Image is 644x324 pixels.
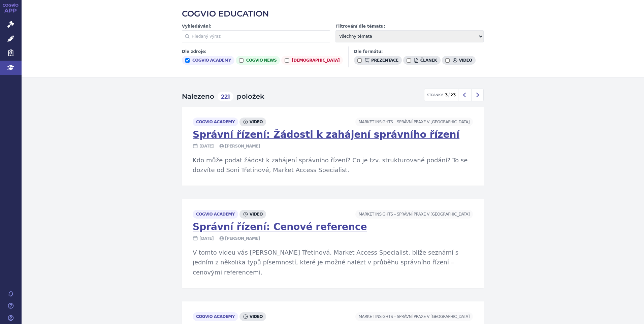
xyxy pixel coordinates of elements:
[355,210,473,219] span: Market Insights –⁠ Správní praxe v [GEOGRAPHIC_DATA]
[354,48,476,55] h3: Dle formátu:
[193,129,459,140] a: Správní řízení: Žádosti k zahájení správního řízení
[354,56,402,65] label: prezentace
[193,118,238,126] span: cogvio academy
[239,210,266,219] span: video
[355,118,473,126] span: Market Insights –⁠ Správní praxe v [GEOGRAPHIC_DATA]
[193,210,238,219] span: cogvio academy
[185,58,190,63] input: cogvio academy
[403,56,441,65] label: článek
[285,58,289,63] input: [DEMOGRAPHIC_DATA]
[355,312,473,321] span: Market Insights –⁠ Správní praxe v [GEOGRAPHIC_DATA]
[407,58,411,63] input: článek
[219,235,260,241] span: [PERSON_NAME]
[193,221,367,232] a: Správní řízení: Cenové reference
[193,143,214,149] span: [DATE]
[193,235,214,241] span: [DATE]
[239,118,266,126] span: video
[182,24,330,29] label: Vyhledávání:
[445,58,450,63] input: video
[193,155,473,175] p: Kdo může podat žádost k zahájení správního řízení? Co je tzv. strukturované podání? To se dozvíte...
[450,93,456,97] strong: 23
[182,30,330,42] input: Hledaný výraz
[182,48,343,55] h3: Dle zdroje:
[182,8,484,20] h2: COGVIO EDUCATION
[427,93,443,97] span: Stránky:
[182,92,264,102] h2: Nalezeno položek
[445,93,448,97] strong: 3
[239,312,266,321] span: video
[335,24,484,29] label: Filtrování dle tématu:
[193,248,473,277] p: V tomto videu vás [PERSON_NAME] Třetinová, Market Access Specialist, blíže seznámí s jedním z něk...
[239,58,244,63] input: cogvio news
[357,58,362,63] input: prezentace
[448,91,450,99] span: /
[236,56,280,65] label: cogvio news
[442,56,476,65] label: video
[219,143,260,149] span: [PERSON_NAME]
[218,92,233,102] span: 221
[182,56,234,65] label: cogvio academy
[193,312,238,321] span: cogvio academy
[281,56,343,65] label: [DEMOGRAPHIC_DATA]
